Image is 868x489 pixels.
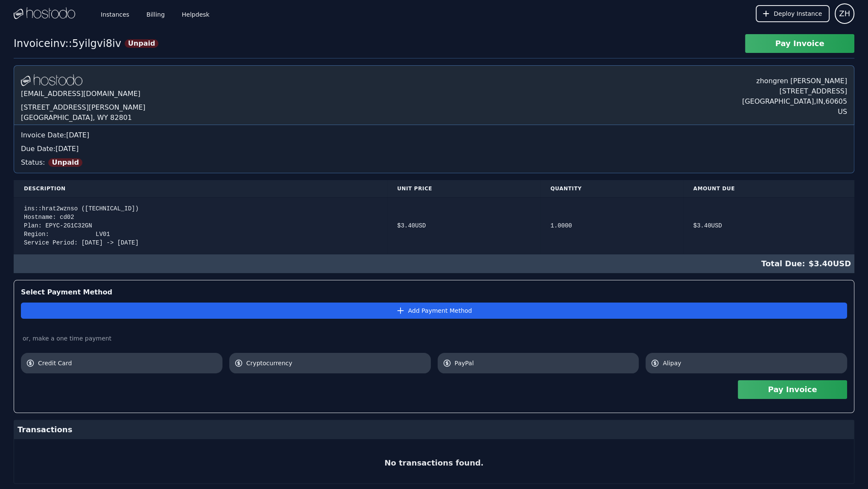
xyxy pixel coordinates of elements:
button: Pay Invoice [738,380,847,399]
div: $ 3.40 USD [14,254,854,273]
th: Amount Due [683,180,854,198]
div: Due Date: [DATE] [21,144,847,154]
h2: No transactions found. [384,457,483,469]
div: $ 3.40 USD [397,221,530,230]
span: Credit Card [38,359,217,367]
div: or, make a one time payment [21,334,847,343]
div: [EMAIL_ADDRESS][DOMAIN_NAME] [21,87,146,102]
span: Total Due: [761,258,809,270]
th: Unit Price [387,180,540,198]
div: $ 3.40 USD [693,221,844,230]
div: Transactions [14,420,854,439]
div: 1.0000 [550,221,672,230]
div: zhongren [PERSON_NAME] [742,73,847,86]
span: Unpaid [48,158,82,167]
div: ins::hrat2wznso ([TECHNICAL_ID]) Hostname: cd02 Plan: EPYC-2G1C32GN Region: LV01 Service Period: ... [24,204,377,247]
button: Add Payment Method [21,303,847,319]
div: Select Payment Method [21,287,847,297]
div: [GEOGRAPHIC_DATA] , IN , 60605 [742,96,847,107]
button: Pay Invoice [745,34,854,53]
button: User menu [835,3,854,24]
span: Cryptocurrency [246,359,426,367]
div: Invoice inv::5yilgvi8iv [14,37,121,50]
th: Quantity [540,180,683,198]
img: Logo [14,7,75,20]
span: PayPal [455,359,634,367]
span: Alipay [663,359,842,367]
span: Deploy Instance [774,9,822,18]
div: [STREET_ADDRESS] [742,86,847,96]
div: [GEOGRAPHIC_DATA], WY 82801 [21,113,146,123]
img: Logo [21,74,82,87]
span: Unpaid [125,39,159,48]
div: Invoice Date: [DATE] [21,130,847,140]
span: ZH [839,8,850,20]
div: [STREET_ADDRESS][PERSON_NAME] [21,102,146,113]
div: Status: [21,154,847,168]
div: US [742,107,847,117]
button: Deploy Instance [756,5,830,22]
th: Description [14,180,387,198]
